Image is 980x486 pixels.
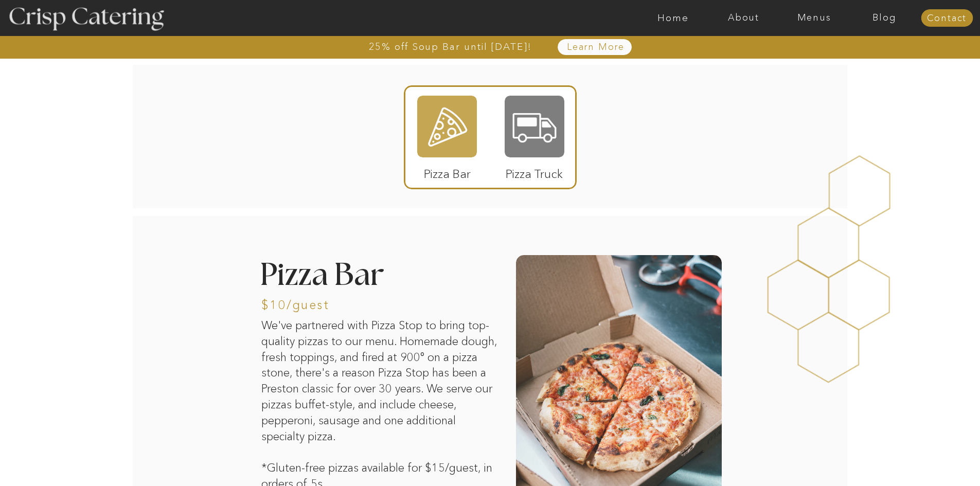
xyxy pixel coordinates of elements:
[261,299,409,309] h3: $10/guest
[261,318,498,471] p: We've partnered with Pizza Stop to bring top-quality pizzas to our menu. Homemade dough, fresh to...
[921,13,973,24] a: Contact
[849,13,920,23] a: Blog
[708,13,779,23] a: About
[779,13,849,23] a: Menus
[500,156,568,186] p: Pizza Truck
[898,435,980,486] iframe: podium webchat widget bubble
[413,156,482,186] p: Pizza Bar
[638,13,708,23] a: Home
[543,42,649,52] a: Learn More
[260,260,449,293] h2: Pizza Bar
[332,42,569,52] a: 25% off Soup Bar until [DATE]!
